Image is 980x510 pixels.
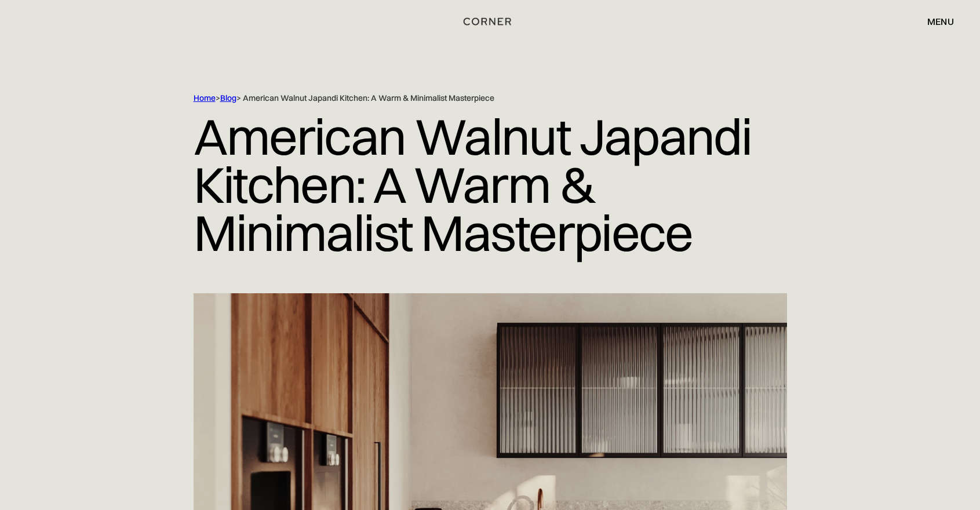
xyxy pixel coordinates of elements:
a: Home [194,93,216,103]
a: Blog [220,93,236,103]
h1: American Walnut Japandi Kitchen: A Warm & Minimalist Masterpiece [194,104,787,265]
div: menu [916,12,954,31]
div: menu [927,17,954,26]
a: home [451,14,528,29]
div: > > American Walnut Japandi Kitchen: A Warm & Minimalist Masterpiece [194,93,738,104]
